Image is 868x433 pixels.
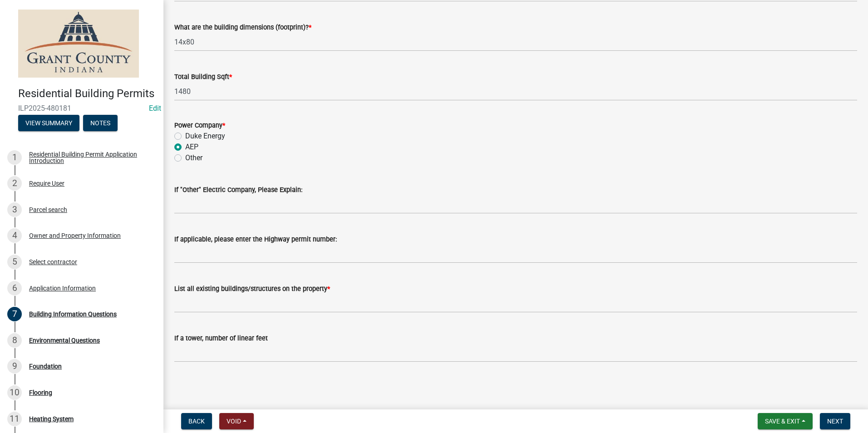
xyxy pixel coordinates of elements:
span: Void [227,418,241,425]
label: Other [185,153,202,163]
div: 11 [7,412,22,426]
button: View Summary [18,115,79,131]
h4: Residential Building Permits [18,87,156,100]
div: Application Information [29,285,96,291]
div: Require User [29,180,64,187]
a: Edit [149,104,161,113]
wm-modal-confirm: Edit Application Number [149,104,161,113]
label: AEP [185,142,198,153]
button: Next [820,413,850,429]
button: Void [219,413,254,429]
span: Back [188,418,205,425]
span: Save & Exit [765,418,800,425]
div: Flooring [29,389,52,396]
div: 2 [7,176,22,191]
div: Heating System [29,416,74,422]
button: Notes [83,115,118,131]
label: Total Building Sqft [174,74,232,80]
img: Grant County, Indiana [18,10,139,78]
label: Duke Energy [185,131,225,142]
div: 3 [7,202,22,217]
div: 4 [7,228,22,243]
div: 10 [7,385,22,400]
div: 9 [7,359,22,374]
div: Select contractor [29,259,77,265]
span: Next [827,418,843,425]
label: What are the building dimensions (footprint)? [174,25,311,31]
div: Owner and Property Information [29,232,121,239]
div: 8 [7,333,22,348]
label: If applicable, please enter the Highway permit number: [174,236,337,243]
label: List all existing buildings/structures on the property [174,286,330,292]
button: Back [181,413,212,429]
span: ILP2025-480181 [18,104,145,113]
label: Power Company [174,123,225,129]
wm-modal-confirm: Notes [83,120,118,127]
div: Building Information Questions [29,311,117,317]
wm-modal-confirm: Summary [18,120,79,127]
div: 5 [7,255,22,269]
label: If "Other" Electric Company, Please Explain: [174,187,302,193]
div: 7 [7,307,22,321]
div: 6 [7,281,22,295]
div: Foundation [29,363,62,369]
div: Parcel search [29,207,67,213]
label: If a tower, number of linear feet [174,335,268,342]
div: Residential Building Permit Application Introduction [29,151,149,164]
div: Environmental Questions [29,337,100,344]
div: 1 [7,150,22,165]
button: Save & Exit [758,413,813,429]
